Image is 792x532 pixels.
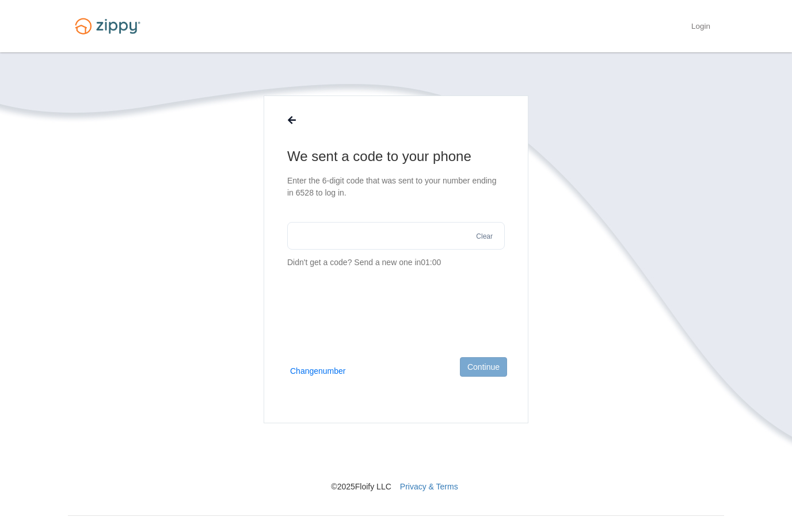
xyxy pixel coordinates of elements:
button: Continue [460,357,507,377]
nav: © 2025 Floify LLC [68,423,724,492]
button: Clear [473,231,496,242]
a: Privacy & Terms [400,482,458,491]
p: Enter the 6-digit code that was sent to your number ending in 6528 to log in. [287,175,505,199]
span: Send a new one in 01:00 [354,258,441,267]
p: Didn't get a code? [287,257,505,269]
a: Login [691,22,710,33]
button: Changenumber [290,365,346,377]
img: Logo [68,13,147,40]
h1: We sent a code to your phone [287,147,505,166]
